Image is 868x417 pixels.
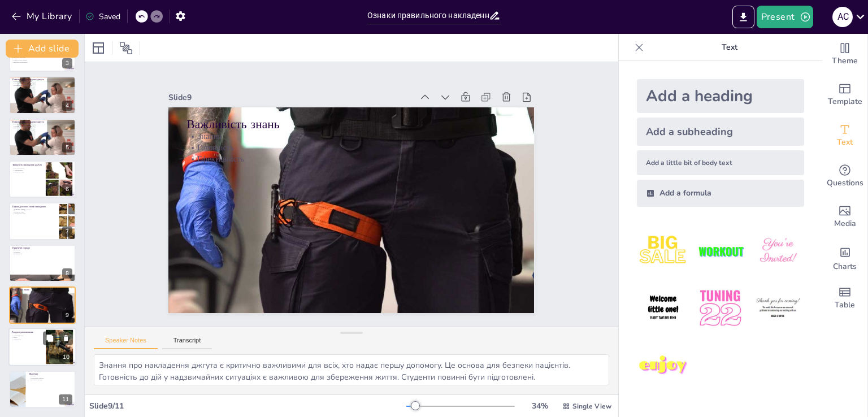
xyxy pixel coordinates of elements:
[8,7,77,25] button: My Library
[29,375,72,377] p: Ознаки
[12,295,72,297] p: Ефективність
[822,237,867,278] div: Add charts and graphs
[526,401,553,411] div: 34 %
[9,202,76,240] div: 7
[12,120,72,123] p: Помилки при накладенні джгута
[62,58,72,68] div: 3
[94,337,158,349] button: Speaker Notes
[12,209,56,211] p: [PERSON_NAME] допомога
[637,79,804,113] div: Add a heading
[12,78,72,81] p: Помилки при накладенні джгута
[12,127,72,129] p: Неправильне розташування
[694,225,747,277] img: 2.jpeg
[637,282,689,335] img: 4.jpeg
[89,401,406,411] div: Slide 9 / 11
[637,118,804,146] div: Add a subheading
[43,332,57,345] button: Duplicate Slide
[192,125,520,171] p: Готовність
[752,225,804,277] img: 3.jpeg
[12,293,72,295] p: Готовність
[12,211,56,213] p: Контроль стану
[12,251,72,253] p: Практика
[822,197,867,237] div: Add images, graphics, shapes or video
[757,6,813,28] button: Present
[12,290,72,293] p: Знання
[12,85,72,87] p: Неправильне розташування
[648,34,811,61] p: Text
[9,371,76,408] div: 11
[12,171,42,173] p: Контроль стану
[752,282,804,335] img: 6.jpeg
[62,227,72,237] div: 7
[822,75,867,115] div: Add ready made slides
[193,114,522,159] p: Знання
[62,268,72,279] div: 8
[12,253,72,255] p: Впевненість
[12,125,72,127] p: Занадто сильне накладення
[835,299,855,311] span: Table
[837,136,853,149] span: Text
[12,82,72,85] p: Занадто сильне накладення
[12,246,72,249] p: Практичні поради
[9,76,76,114] div: 4
[9,286,76,324] div: 9
[832,7,853,27] div: А С
[12,81,72,83] p: Занадто слабке накладення
[572,402,611,411] span: Single View
[637,340,689,392] img: 7.jpeg
[832,6,853,28] button: А С
[59,332,73,345] button: Delete Slide
[29,379,72,381] p: Готовність до дій
[637,225,689,277] img: 1.jpeg
[119,41,133,55] span: Position
[694,282,747,335] img: 5.jpeg
[12,213,56,215] p: Запобігання шоку
[822,34,867,75] div: Change the overall theme
[11,59,71,61] p: Зміна кольору шкіри
[194,99,523,151] p: Важливість знань
[12,163,42,167] p: Тривалість накладення джгута
[828,95,862,108] span: Template
[9,119,76,156] div: 5
[11,57,71,59] p: Відсутність пульсу
[85,11,120,22] div: Saved
[62,101,72,111] div: 4
[62,142,72,153] div: 5
[62,184,72,194] div: 6
[822,115,867,156] div: Add text boxes
[29,377,72,379] p: Уникнення помилок
[367,7,489,24] input: Insert title
[12,339,42,341] p: Література
[12,167,42,169] p: Час накладення
[11,61,71,63] p: Відсутність кровотечі
[12,331,42,335] p: Ресурси для навчання
[12,249,72,251] p: Навчання
[822,278,867,319] div: Add a table
[9,245,76,282] div: 8
[12,337,42,339] p: Відео
[94,354,609,385] textarea: Знання про накладення джгута є критично важливими для всіх, хто надає першу допомогу. Це основа д...
[59,353,73,363] div: 10
[9,160,76,198] div: 6
[732,6,754,28] button: Export to PowerPoint
[8,328,76,367] div: 10
[637,150,804,175] div: Add a little bit of body text
[162,337,212,349] button: Transcript
[191,136,519,182] p: Ефективність
[12,205,56,208] p: Перша допомога після накладення
[637,180,804,207] div: Add a formula
[12,169,42,171] p: Ускладнення
[832,55,858,67] span: Theme
[12,288,72,292] p: Важливість знань
[29,372,72,376] p: Підсумки
[822,156,867,197] div: Get real-time input from your audience
[827,177,863,189] span: Questions
[834,218,856,230] span: Media
[89,39,107,57] div: Layout
[179,73,423,110] div: Slide 9
[12,335,42,337] p: Онлайн-курси
[59,394,72,405] div: 11
[6,40,79,58] button: Add slide
[12,123,72,125] p: Занадто слабке накладення
[62,310,72,320] div: 9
